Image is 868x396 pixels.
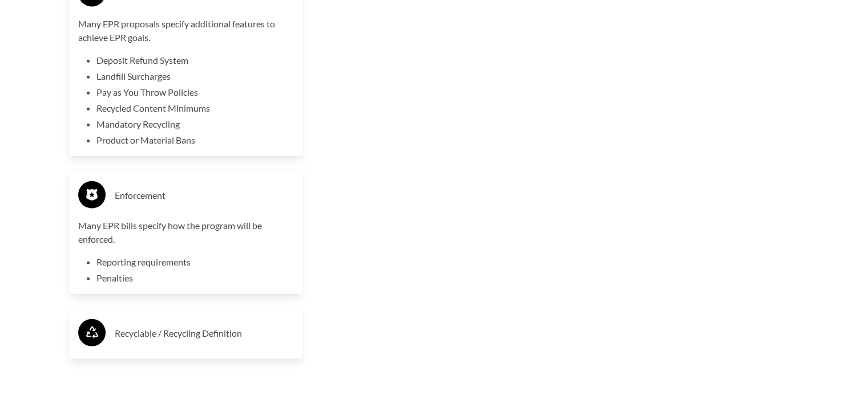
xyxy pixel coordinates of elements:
li: Penalties [96,271,294,285]
li: Mandatory Recycling [96,117,294,131]
li: Product or Material Bans [96,133,294,147]
li: Landfill Surcharges [96,70,294,83]
h3: Enforcement [115,186,294,205]
p: Many EPR proposals specify additional features to achieve EPR goals. [78,17,294,44]
li: Pay as You Throw Policies [96,85,294,99]
p: Many EPR bills specify how the program will be enforced. [78,219,294,246]
li: Deposit Refund System [96,54,294,67]
h3: Recyclable / Recycling Definition [115,324,294,342]
li: Recycled Content Minimums [96,101,294,115]
li: Reporting requirements [96,255,294,269]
